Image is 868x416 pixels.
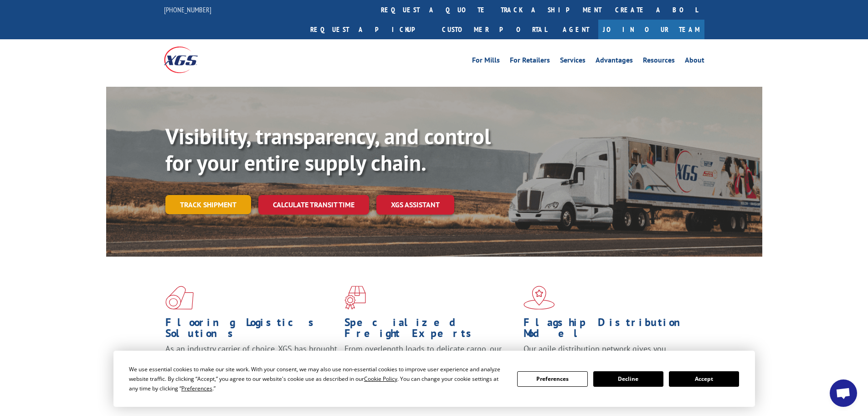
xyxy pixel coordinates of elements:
a: Request a pickup [303,20,435,39]
h1: Flagship Distribution Model [524,317,696,343]
button: Decline [593,371,663,387]
img: xgs-icon-flagship-distribution-model-red [524,286,555,310]
a: Customer Portal [435,20,554,39]
a: Advantages [596,57,633,67]
a: For Retailers [510,57,550,67]
a: Resources [643,57,675,67]
span: As an industry carrier of choice, XGS has brought innovation and dedication to flooring logistics... [165,343,337,376]
a: [PHONE_NUMBER] [164,5,211,14]
a: Calculate transit time [258,195,369,215]
a: Join Our Team [598,20,704,39]
div: Cookie Consent Prompt [113,351,755,407]
div: We use essential cookies to make our site work. With your consent, we may also use non-essential ... [129,364,506,393]
div: Open chat [830,379,857,407]
h1: Flooring Logistics Solutions [165,317,338,343]
b: Visibility, transparency, and control for your entire supply chain. [165,122,491,177]
img: xgs-icon-focused-on-flooring-red [344,286,366,310]
span: Cookie Policy [364,375,397,383]
a: Services [560,57,586,67]
span: Our agile distribution network gives you nationwide inventory management on demand. [524,343,691,365]
button: Preferences [517,371,587,387]
a: XGS ASSISTANT [376,195,454,215]
p: From overlength loads to delicate cargo, our experienced staff knows the best way to move your fr... [344,343,517,384]
button: Accept [669,371,739,387]
img: xgs-icon-total-supply-chain-intelligence-red [165,286,194,310]
h1: Specialized Freight Experts [344,317,517,343]
a: Track shipment [165,195,251,214]
span: Preferences [181,384,212,392]
a: For Mills [472,57,500,67]
a: Agent [554,20,598,39]
a: About [685,57,704,67]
